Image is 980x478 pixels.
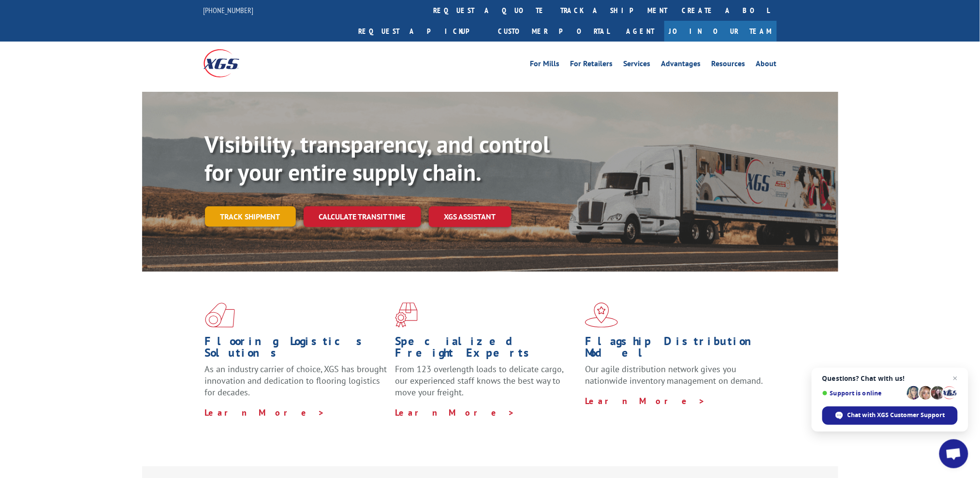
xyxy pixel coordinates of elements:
[395,303,418,328] img: xgs-icon-focused-on-flooring-red
[351,21,491,42] a: Request a pickup
[822,390,904,397] span: Support is online
[205,407,325,418] a: Learn More >
[585,303,618,328] img: xgs-icon-flagship-distribution-model-red
[585,395,705,406] a: Learn More >
[491,21,617,42] a: Customer Portal
[395,335,578,363] h1: Specialized Freight Experts
[939,439,968,468] a: Open chat
[204,5,254,15] a: [PHONE_NUMBER]
[205,363,387,398] span: As an industry carrier of choice, XGS has brought innovation and dedication to flooring logistics...
[624,60,651,71] a: Services
[395,363,578,406] p: From 123 overlength loads to delicate cargo, our experienced staff knows the best way to move you...
[848,411,945,420] span: Chat with XGS Customer Support
[530,60,560,71] a: For Mills
[205,129,550,187] b: Visibility, transparency, and control for your entire supply chain.
[429,206,512,227] a: XGS ASSISTANT
[205,206,296,227] a: Track shipment
[822,375,958,382] span: Questions? Chat with us!
[712,60,746,71] a: Resources
[205,303,235,328] img: xgs-icon-total-supply-chain-intelligence-red
[570,60,613,71] a: For Retailers
[205,335,388,363] h1: Flooring Logistics Solutions
[395,407,515,418] a: Learn More >
[756,60,777,71] a: About
[617,21,664,42] a: Agent
[585,335,768,363] h1: Flagship Distribution Model
[304,206,421,227] a: Calculate transit time
[585,363,763,386] span: Our agile distribution network gives you nationwide inventory management on demand.
[822,406,958,425] span: Chat with XGS Customer Support
[661,60,701,71] a: Advantages
[664,21,777,42] a: Join Our Team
